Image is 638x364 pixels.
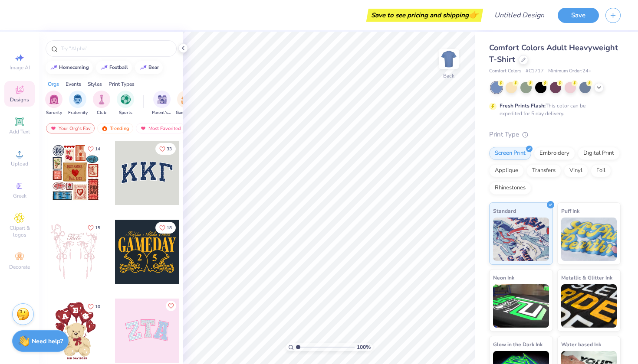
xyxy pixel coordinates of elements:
[46,110,62,116] span: Sorority
[46,123,95,133] div: Your Org's Fav
[152,110,172,116] span: Parent's Weekend
[167,226,172,230] span: 18
[548,68,592,75] span: Minimum Order: 24 +
[561,218,617,261] img: Puff Ink
[95,226,100,230] span: 15
[176,91,196,116] div: filter for Game Day
[95,305,100,309] span: 10
[50,125,57,131] img: most_fav.gif
[4,224,35,238] span: Clipart & logos
[526,68,544,75] span: # C1717
[68,91,88,116] button: filter button
[176,110,196,116] span: Game Day
[117,91,134,116] button: filter button
[526,164,561,177] div: Transfers
[489,42,618,65] span: Comfort Colors Adult Heavyweight T-Shirt
[534,147,575,160] div: Embroidery
[73,94,82,104] img: Fraternity Image
[443,72,454,80] div: Back
[493,273,514,282] span: Neon Ink
[10,96,29,103] span: Designs
[148,65,159,70] div: bear
[561,340,601,349] span: Water based Ink
[469,10,478,20] span: 👉
[176,91,196,116] button: filter button
[489,182,531,195] div: Rhinestones
[157,94,167,104] img: Parent's Weekend Image
[500,102,606,117] div: This color can be expedited for 5 day delivery.
[493,340,543,349] span: Glow in the Dark Ink
[59,65,89,70] div: homecoming
[500,102,546,109] strong: Fresh Prints Flash:
[493,206,516,215] span: Standard
[493,284,549,328] img: Neon Ink
[45,91,62,116] button: filter button
[84,222,104,234] button: Like
[135,61,163,74] button: bear
[166,301,176,311] button: Like
[97,123,133,133] div: Trending
[88,80,102,88] div: Styles
[84,143,104,155] button: Like
[357,343,371,351] span: 100 %
[101,65,108,70] img: trend_line.gif
[578,147,620,160] div: Digital Print
[13,192,26,199] span: Greek
[68,91,88,116] div: filter for Fraternity
[155,143,176,155] button: Like
[48,80,59,88] div: Orgs
[487,6,551,24] input: Untitled Design
[96,61,132,74] button: football
[97,94,106,104] img: Club Image
[49,94,59,104] img: Sorority Image
[489,68,521,75] span: Comfort Colors
[9,263,30,270] span: Decorate
[11,160,28,167] span: Upload
[109,65,128,70] div: football
[564,164,588,177] div: Vinyl
[493,218,549,261] img: Standard
[152,91,172,116] button: filter button
[181,94,191,104] img: Game Day Image
[558,8,599,23] button: Save
[489,147,531,160] div: Screen Print
[140,65,147,70] img: trend_line.gif
[119,110,132,116] span: Sports
[121,94,131,104] img: Sports Image
[109,80,135,88] div: Print Types
[561,284,617,328] img: Metallic & Glitter Ink
[97,110,106,116] span: Club
[45,91,62,116] div: filter for Sorority
[561,206,579,215] span: Puff Ink
[10,64,30,71] span: Image AI
[152,91,172,116] div: filter for Parent's Weekend
[93,91,110,116] button: filter button
[489,164,524,177] div: Applique
[167,147,172,151] span: 33
[93,91,110,116] div: filter for Club
[60,44,171,53] input: Try "Alpha"
[117,91,134,116] div: filter for Sports
[66,80,81,88] div: Events
[489,130,621,140] div: Print Type
[46,61,93,74] button: homecoming
[155,222,176,234] button: Like
[50,65,57,70] img: trend_line.gif
[591,164,611,177] div: Foil
[368,9,481,22] div: Save to see pricing and shipping
[95,147,100,151] span: 14
[84,301,104,312] button: Like
[68,110,88,116] span: Fraternity
[561,273,612,282] span: Metallic & Glitter Ink
[140,125,147,131] img: most_fav.gif
[32,337,63,345] strong: Need help?
[136,123,185,133] div: Most Favorited
[9,128,30,135] span: Add Text
[440,50,457,68] img: Back
[101,125,108,131] img: trending.gif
